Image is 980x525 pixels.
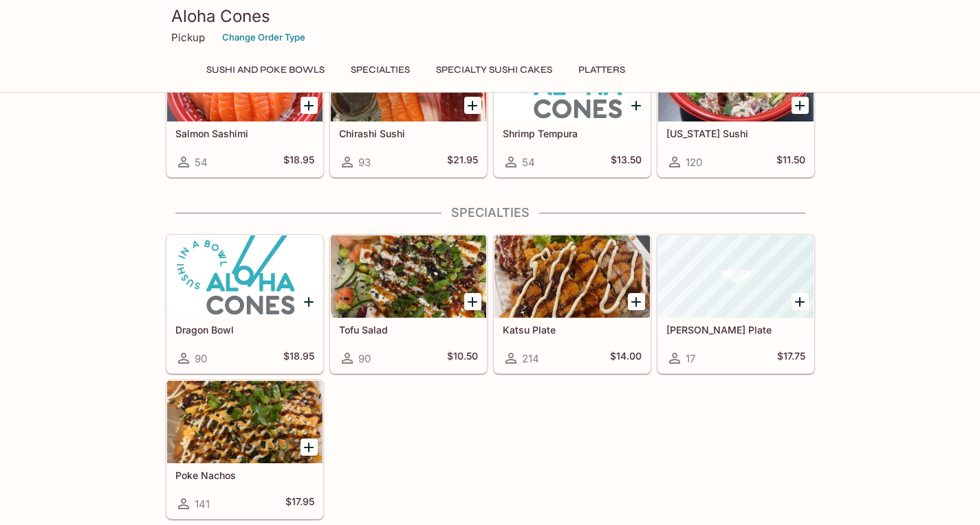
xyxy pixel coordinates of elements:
[522,156,535,169] span: 54
[611,154,642,170] h5: $13.50
[658,235,814,318] div: Hamachi Kama Plate
[195,352,207,365] span: 90
[503,128,642,139] h5: Shrimp Tempura
[464,293,481,310] button: Add Tofu Salad
[494,38,651,177] a: Shrimp Tempura54$13.50
[447,350,478,366] h5: $10.50
[792,97,809,114] button: Add California Sushi
[175,324,314,336] h5: Dragon Bowl
[503,324,642,336] h5: Katsu Plate
[216,27,312,48] button: Change Order Type
[358,156,371,169] span: 93
[285,495,314,512] h5: $17.95
[428,60,560,80] button: Specialty Sushi Cakes
[494,235,651,373] a: Katsu Plate214$14.00
[494,235,650,318] div: Katsu Plate
[171,5,809,27] h3: Aloha Cones
[464,97,481,114] button: Add Chirashi Sushi
[331,39,486,121] div: Chirashi Sushi
[777,350,805,366] h5: $17.75
[301,293,318,310] button: Add Dragon Bowl
[167,39,323,121] div: Salmon Sashimi
[666,324,805,336] h5: [PERSON_NAME] Plate
[686,352,695,365] span: 17
[330,235,487,373] a: Tofu Salad90$10.50
[166,235,323,373] a: Dragon Bowl90$18.95
[171,31,205,44] p: Pickup
[658,39,814,121] div: California Sushi
[666,128,805,139] h5: [US_STATE] Sushi
[330,38,487,177] a: Chirashi Sushi93$21.95
[610,350,642,366] h5: $14.00
[301,439,318,456] button: Add Poke Nachos
[175,128,314,139] h5: Salmon Sashimi
[657,38,814,177] a: [US_STATE] Sushi120$11.50
[522,352,539,365] span: 214
[494,39,650,121] div: Shrimp Tempura
[776,154,805,170] h5: $11.50
[167,235,323,318] div: Dragon Bowl
[792,293,809,310] button: Add Hamachi Kama Plate
[175,469,314,481] h5: Poke Nachos
[339,128,478,139] h5: Chirashi Sushi
[166,380,323,519] a: Poke Nachos141$17.95
[447,154,478,170] h5: $21.95
[571,60,633,80] button: Platters
[283,154,314,170] h5: $18.95
[628,97,645,114] button: Add Shrimp Tempura
[358,352,371,365] span: 90
[686,156,702,169] span: 120
[301,97,318,114] button: Add Salmon Sashimi
[628,293,645,310] button: Add Katsu Plate
[195,156,208,169] span: 54
[167,381,323,463] div: Poke Nachos
[283,350,314,366] h5: $18.95
[343,60,417,80] button: Specialties
[657,235,814,373] a: [PERSON_NAME] Plate17$17.75
[331,235,486,318] div: Tofu Salad
[199,60,332,80] button: Sushi and Poke Bowls
[339,324,478,336] h5: Tofu Salad
[195,498,210,511] span: 141
[166,38,323,177] a: Salmon Sashimi54$18.95
[166,205,815,220] h4: Specialties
